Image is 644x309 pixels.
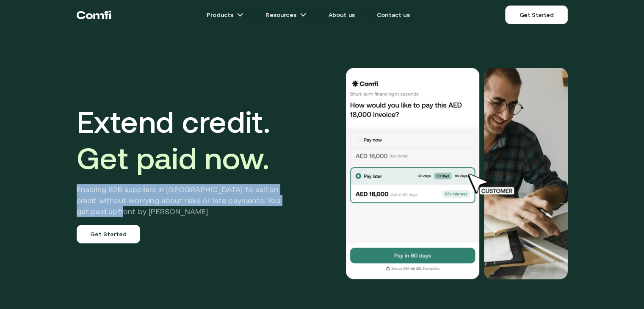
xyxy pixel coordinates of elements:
a: About us [318,6,365,23]
a: Get Started [505,6,567,24]
a: Return to the top of the Comfi home page [77,2,111,28]
a: Contact us [367,6,420,23]
img: Would you like to pay this AED 18,000.00 invoice? [345,68,481,279]
img: cursor [462,172,524,196]
img: Would you like to pay this AED 18,000.00 invoice? [484,68,568,279]
a: Resourcesarrow icons [255,6,316,23]
h1: Extend credit. [77,104,293,177]
a: Get Started [77,225,141,243]
img: arrow icons [237,11,243,18]
span: Get paid now. [77,141,270,176]
img: arrow icons [300,11,307,18]
h2: Enabling B2B suppliers in [GEOGRAPHIC_DATA] to sell on credit without worrying about risks or lat... [77,184,293,217]
a: Productsarrow icons [196,6,254,23]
